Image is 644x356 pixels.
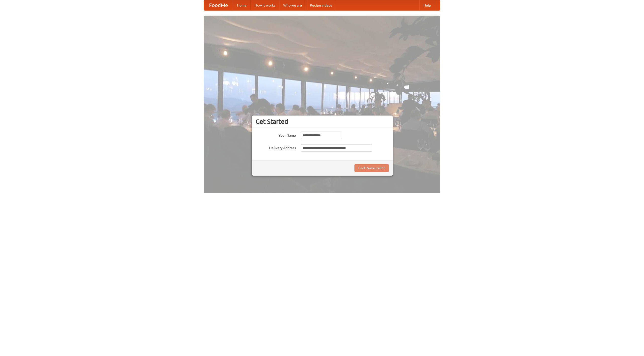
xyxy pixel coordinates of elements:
a: Home [233,0,251,10]
a: How it works [251,0,279,10]
a: FoodMe [204,0,233,10]
label: Your Name [256,132,296,138]
a: Help [419,0,435,10]
a: Who we are [279,0,306,10]
a: Recipe videos [306,0,336,10]
h3: Get Started [256,118,389,125]
label: Delivery Address [256,144,296,150]
button: Find Restaurants! [354,164,389,172]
